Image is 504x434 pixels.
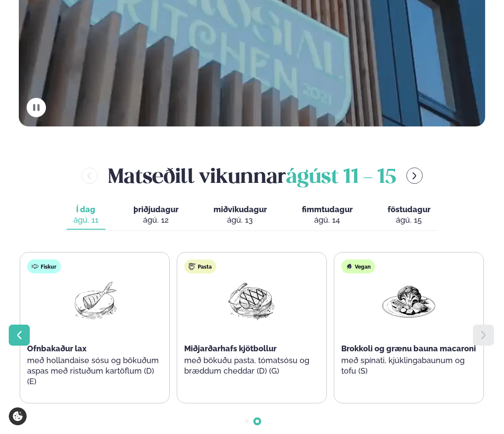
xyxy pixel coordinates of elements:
[295,201,360,230] button: fimmtudagur ágú. 14
[184,344,276,353] span: Miðjarðarhafs kjötbollur
[73,204,98,215] span: Í dag
[126,201,185,230] button: þriðjudagur ágú. 12
[346,263,353,270] img: Vegan.svg
[66,280,122,321] img: Fish.png
[302,215,353,225] div: ágú. 14
[206,201,274,230] button: miðvikudagur ágú. 13
[133,215,178,225] div: ágú. 12
[184,355,319,376] p: með bökuðu pasta, tómatsósu og bræddum cheddar (D) (G)
[27,355,162,387] p: með hollandaise sósu og bökuðum aspas með ristuðum kartöflum (D) (E)
[213,215,267,225] div: ágú. 13
[341,355,476,376] p: með spínati, kjúklingabaunum og tofu (S)
[341,344,476,353] span: Brokkoli og grænu bauna macaroni
[27,259,61,273] div: Fiskur
[245,420,248,423] span: Go to slide 1
[388,215,430,225] div: ágú. 15
[66,201,105,230] button: Í dag ágú. 11
[184,259,216,273] div: Pasta
[224,280,280,321] img: Beef-Meat.png
[27,344,87,353] span: Ofnbakaður lax
[302,205,353,214] span: fimmtudagur
[73,215,98,225] div: ágú. 11
[9,407,27,425] a: Cookie settings
[133,205,178,214] span: þriðjudagur
[31,263,38,270] img: fish.svg
[381,280,437,321] img: Vegan.png
[213,205,267,214] span: miðvikudagur
[81,168,98,184] button: menu-btn-left
[341,259,375,273] div: Vegan
[406,168,423,184] button: menu-btn-right
[381,201,437,230] button: föstudagur ágú. 15
[286,168,396,187] span: ágúst 11 - 15
[388,205,430,214] span: föstudagur
[189,263,196,270] img: pasta.svg
[255,420,259,423] span: Go to slide 2
[108,161,396,190] h2: Matseðill vikunnar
